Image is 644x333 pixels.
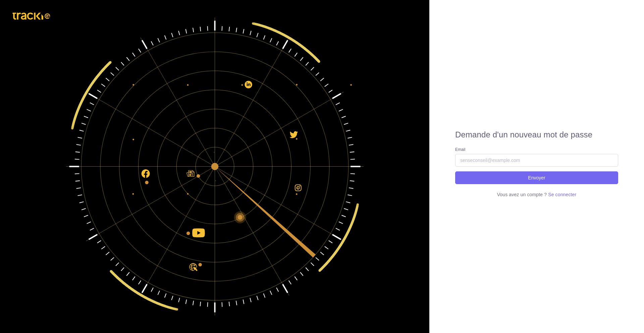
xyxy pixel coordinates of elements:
[57,9,372,324] img: Connexion
[455,130,618,140] h2: Demande d'un nouveau mot de passe
[455,171,618,184] button: Envoyer
[9,9,54,23] img: trackio.svg
[497,192,547,197] span: Vous avez un compte ?
[455,154,618,167] input: senseconseil@example.com
[548,192,576,197] a: Se connecter
[455,147,466,153] label: Email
